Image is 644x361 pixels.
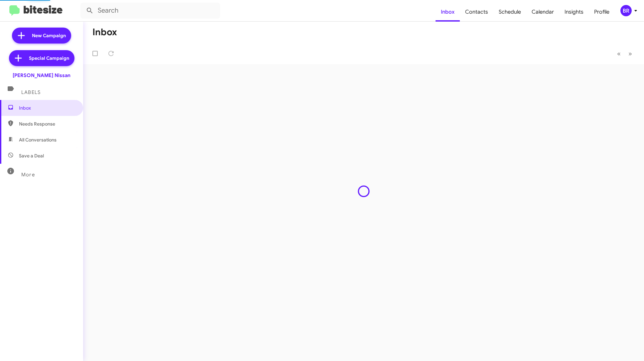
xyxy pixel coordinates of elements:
[19,136,57,143] span: All Conversations
[19,105,75,111] span: Inbox
[12,28,71,44] a: New Campaign
[613,47,636,60] nav: Page navigation example
[80,3,220,19] input: Search
[29,55,69,61] span: Special Campaign
[493,2,526,22] a: Schedule
[436,2,460,22] a: Inbox
[615,5,637,16] button: BR
[589,2,615,22] a: Profile
[21,172,35,178] span: More
[92,27,117,38] h1: Inbox
[526,2,559,22] a: Calendar
[13,72,70,79] div: [PERSON_NAME] Nissan
[613,47,625,60] button: Previous
[620,5,632,16] div: BR
[19,152,44,159] span: Save a Deal
[624,47,636,60] button: Next
[19,121,75,127] span: Needs Response
[559,2,589,22] a: Insights
[32,32,66,39] span: New Campaign
[617,49,621,58] span: «
[460,2,493,22] a: Contacts
[21,89,41,95] span: Labels
[9,50,74,66] a: Special Campaign
[628,49,632,58] span: »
